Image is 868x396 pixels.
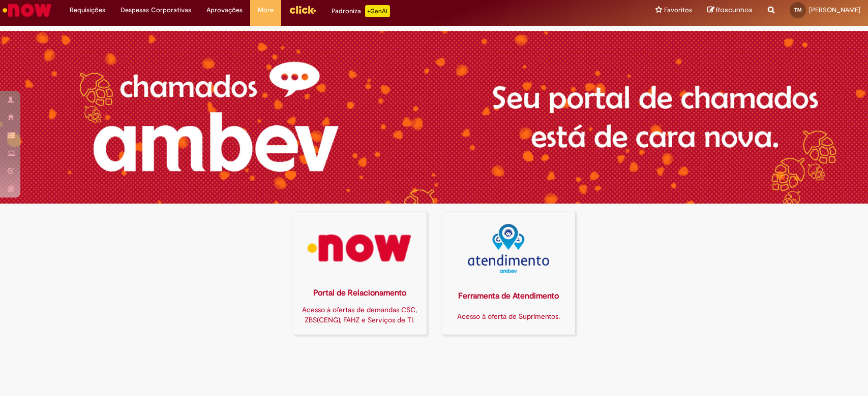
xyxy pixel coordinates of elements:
a: Rascunhos [707,6,753,15]
div: Ferramenta de Atendimento [448,290,570,302]
p: +GenAi [365,5,390,17]
span: Requisições [70,5,105,15]
div: Acesso à ofertas de demandas CSC, ZBS(CENG), FAHZ e Serviços de TI. [299,305,421,325]
a: Ferramenta de Atendimento Acesso à oferta de Suprimentos. [442,212,576,335]
span: TM [794,7,802,13]
span: Rascunhos [716,5,753,15]
span: Favoritos [664,5,692,15]
img: logo_now.png [300,224,420,273]
div: Acesso à oferta de Suprimentos. [448,311,570,321]
span: [PERSON_NAME] [809,6,860,14]
img: logo_atentdimento.png [468,224,549,273]
span: Aprovações [206,5,243,15]
span: Despesas Corporativas [121,5,191,15]
a: Portal de Relacionamento Acesso à ofertas de demandas CSC, ZBS(CENG), FAHZ e Serviços de TI. [293,212,427,335]
img: click_logo_yellow_360x200.png [289,2,316,17]
div: Padroniza [332,5,390,17]
div: Portal de Relacionamento [299,287,421,299]
span: More [258,5,274,15]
